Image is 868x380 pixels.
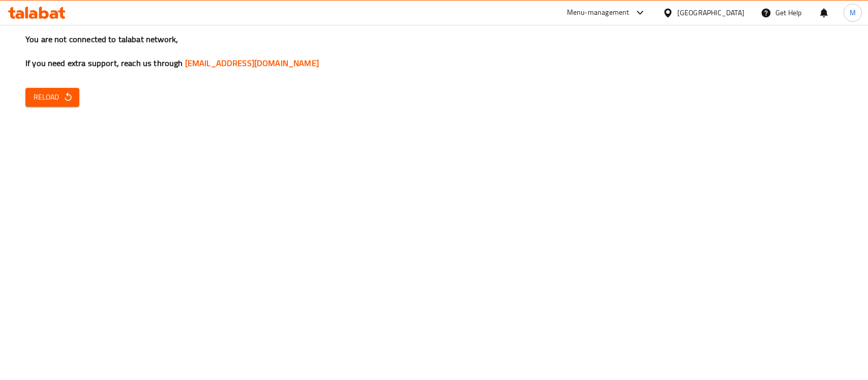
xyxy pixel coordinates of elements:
button: Reload [25,88,79,107]
a: [EMAIL_ADDRESS][DOMAIN_NAME] [185,55,319,71]
h3: You are not connected to talabat network, If you need extra support, reach us through [25,34,843,69]
div: Menu-management [567,7,630,19]
div: [GEOGRAPHIC_DATA] [677,7,744,18]
span: M [850,7,856,18]
span: Reload [34,91,71,104]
